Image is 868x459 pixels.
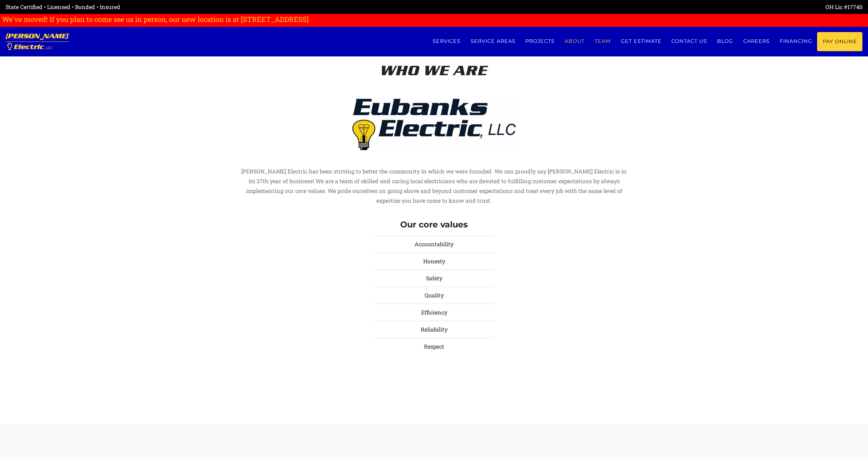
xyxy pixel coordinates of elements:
[241,166,627,205] p: [PERSON_NAME] Electric has been striving to better the community in which we were founded. We can...
[241,62,627,79] h2: Who we are
[6,3,434,11] div: State Certified • Licensed • Bonded • Insured
[373,235,495,253] li: Accountability
[373,304,495,321] li: Efficiency
[44,46,52,50] span: , LLC
[373,270,495,287] li: Safety
[560,32,590,50] a: About
[590,32,616,50] a: Team
[667,32,712,50] a: Contact us
[427,32,465,50] a: Services
[373,338,495,355] li: Respect
[465,32,520,50] a: Service Areas
[738,32,775,50] a: Careers
[712,32,738,50] a: Blog
[352,84,516,166] img: Eubanks logo
[775,32,817,50] a: Financing
[6,27,69,56] a: [PERSON_NAME] Electric, LLC
[434,3,862,11] div: OH Lic #17740
[373,252,495,270] li: Honesty
[817,32,862,51] a: Pay Online
[373,287,495,304] li: Quality
[616,32,667,50] a: Get estimate
[520,32,560,50] a: Projects
[373,220,495,230] h4: Our core values
[373,321,495,338] li: Reliability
